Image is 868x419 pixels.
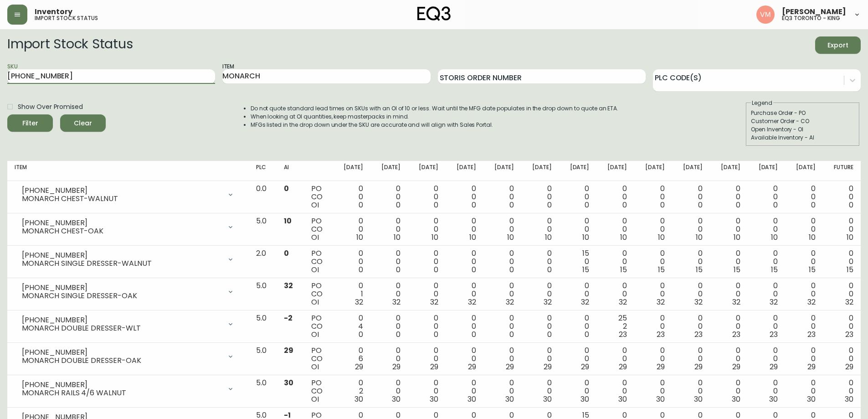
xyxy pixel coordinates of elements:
[22,251,221,259] div: [PHONE_NUMBER]
[311,217,325,242] div: PO CO
[378,314,401,339] div: 0 0
[284,280,293,291] span: 32
[359,264,363,275] span: 0
[845,297,853,307] span: 32
[453,347,476,371] div: 0 0
[770,297,778,307] span: 32
[773,200,778,210] span: 0
[123,35,150,44] input: price excluding $
[751,117,855,125] div: Customer Order - CO
[657,297,665,307] span: 32
[847,232,853,243] span: 10
[545,232,552,243] span: 10
[582,264,589,275] span: 15
[694,297,703,307] span: 32
[696,232,703,243] span: 10
[657,329,665,340] span: 23
[751,99,773,107] legend: Legend
[642,347,665,371] div: 0 0
[430,297,438,307] span: 32
[483,161,521,181] th: [DATE]
[22,195,221,203] div: MONARCH CHEST-WALNUT
[807,329,816,340] span: 23
[566,185,590,209] div: 0 0
[811,200,816,210] span: 0
[311,379,325,403] div: PO CO
[656,394,665,404] span: 30
[622,200,627,210] span: 0
[785,161,823,181] th: [DATE]
[544,362,552,372] span: 29
[696,264,703,275] span: 15
[544,297,552,307] span: 32
[830,379,853,403] div: 0 0
[249,213,277,246] td: 5.0
[431,232,438,243] span: 10
[792,249,816,274] div: 0 0
[15,347,241,367] div: [PHONE_NUMBER]MONARCH DOUBLE DRESSER-OAK
[22,227,221,235] div: MONARCH CHEST-OAK
[453,185,476,209] div: 0 0
[679,185,703,209] div: 0 0
[491,217,514,242] div: 0 0
[18,102,83,112] span: Show Over Promised
[249,278,277,310] td: 5.0
[736,200,740,210] span: 0
[22,381,221,389] div: [PHONE_NUMBER]
[15,217,241,237] div: [PHONE_NUMBER]MONARCH CHEST-OAK
[679,347,703,371] div: 0 0
[22,348,221,357] div: [PHONE_NUMBER]
[694,394,703,404] span: 30
[340,282,363,306] div: 0 1
[672,161,710,181] th: [DATE]
[679,249,703,274] div: 0 0
[782,8,846,16] span: [PERSON_NAME]
[378,185,401,209] div: 0 0
[845,394,853,404] span: 30
[679,217,703,242] div: 0 0
[830,314,853,339] div: 0 0
[19,34,70,68] textarea: 20 PC FLATWARE SET
[717,282,740,306] div: 0 0
[392,362,401,372] span: 29
[830,282,853,306] div: 0 0
[491,249,514,274] div: 0 0
[22,118,38,129] div: Filter
[529,379,552,403] div: 0 0
[359,329,363,340] span: 0
[472,264,476,275] span: 0
[529,314,552,339] div: 0 0
[642,282,665,306] div: 0 0
[755,347,778,371] div: 0 0
[60,114,106,132] button: Clear
[694,329,703,340] span: 23
[830,185,853,209] div: 0 0
[717,249,740,274] div: 0 0
[509,200,514,210] span: 0
[807,297,816,307] span: 32
[581,297,589,307] span: 32
[830,347,853,371] div: 0 0
[354,394,363,404] span: 30
[642,217,665,242] div: 0 0
[284,345,293,356] span: 29
[340,314,363,339] div: 0 4
[311,347,325,371] div: PO CO
[585,200,589,210] span: 0
[378,249,401,274] div: 0 0
[35,8,72,16] span: Inventory
[849,200,853,210] span: 0
[284,216,292,226] span: 10
[434,200,438,210] span: 0
[22,219,221,227] div: [PHONE_NUMBER]
[756,5,775,24] img: 0f63483a436850f3a2e29d5ab35f16df
[529,249,552,274] div: 0 0
[355,297,363,307] span: 32
[415,282,438,306] div: 0 0
[277,161,304,181] th: AI
[22,259,221,268] div: MONARCH SINGLE DRESSER-WALNUT
[7,36,133,54] h2: Import Stock Status
[22,389,221,397] div: MONARCH RAILS 4/6 WALNUT
[22,186,221,195] div: [PHONE_NUMBER]
[809,232,816,243] span: 10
